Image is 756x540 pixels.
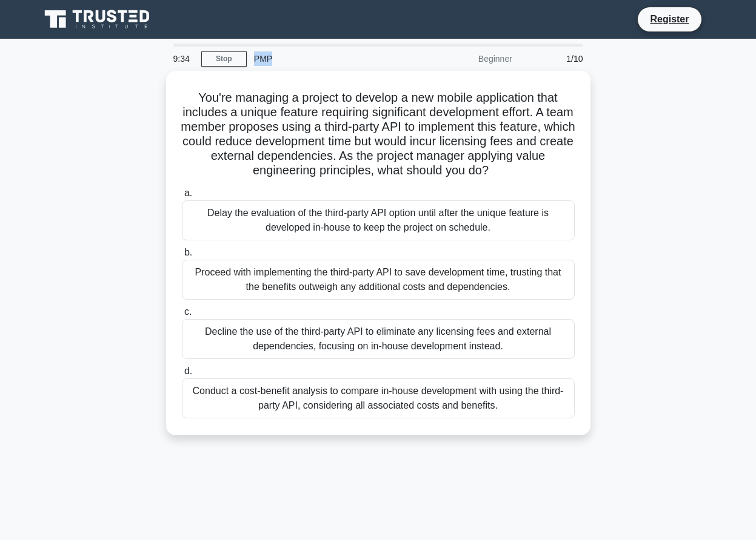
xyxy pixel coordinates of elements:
span: a. [184,188,192,198]
div: 9:34 [166,47,201,71]
h5: You're managing a project to develop a new mobile application that includes a unique feature requ... [181,90,576,179]
div: PMP [247,47,413,71]
div: 1/10 [520,47,590,71]
span: c. [184,306,192,317]
span: d. [184,366,192,376]
a: Stop [201,51,247,67]
div: Delay the evaluation of the third-party API option until after the unique feature is developed in... [182,200,575,240]
div: Proceed with implementing the third-party API to save development time, trusting that the benefit... [182,260,575,300]
div: Conduct a cost-benefit analysis to compare in-house development with using the third-party API, c... [182,378,575,418]
div: Decline the use of the third-party API to eliminate any licensing fees and external dependencies,... [182,319,575,359]
div: Beginner [413,47,520,71]
span: b. [184,247,192,257]
a: Register [643,12,696,27]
